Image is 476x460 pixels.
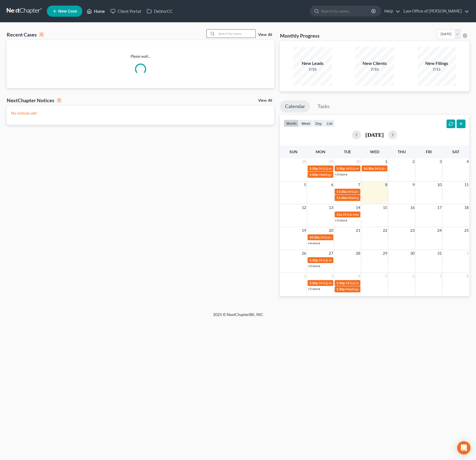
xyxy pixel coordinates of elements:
span: 11:30a [336,189,347,194]
a: +3 more [335,172,347,176]
div: NextChapter Notices [7,97,62,104]
span: 16 [409,204,415,211]
div: 7/10 [293,67,332,72]
span: 7 [357,181,361,188]
span: 13 [328,204,334,211]
span: 21 [355,227,361,234]
span: 11a [336,212,342,216]
span: Tue [344,149,351,154]
h2: [DATE] [365,132,384,138]
span: 30 [355,158,361,165]
span: 6 [330,181,334,188]
button: day [313,120,324,127]
div: Open Intercom Messenger [457,441,470,454]
span: 28 [301,158,307,165]
span: 341(a) meeting for Antawonia [PERSON_NAME] [345,166,416,171]
a: Law Office of [PERSON_NAME] [401,6,469,16]
input: Search by name... [216,30,255,38]
span: 4 [466,158,469,165]
a: +3 more [335,218,347,222]
span: 26 [301,250,307,257]
span: Fri [426,149,432,154]
div: New Leads [293,60,332,67]
span: 20 [328,227,334,234]
span: 9 [412,181,415,188]
div: Recent Cases [7,31,44,38]
p: No notices yet! [11,110,270,116]
span: 29 [382,250,388,257]
span: 3 [439,158,442,165]
span: 3 [330,273,334,279]
div: New Clients [355,60,394,67]
span: Wed [370,149,379,154]
span: Mon [316,149,325,154]
span: 5 [385,273,388,279]
a: Client Portal [108,6,144,16]
span: 8 [466,273,469,279]
span: 18 [464,204,469,211]
div: New Filings [417,60,456,67]
a: Calendar [280,100,310,113]
span: 15 [382,204,388,211]
span: Sat [452,149,459,154]
span: 6 [412,273,415,279]
span: 22 [382,227,388,234]
div: 0 [57,98,62,103]
span: 1:30p [309,258,318,262]
span: 11 [464,181,469,188]
span: Thu [398,149,406,154]
span: 31 [436,250,442,257]
span: 1:30p [309,281,318,285]
span: 2 [412,158,415,165]
a: +5 more [308,287,320,291]
span: 1 [466,250,469,257]
a: View All [258,99,272,103]
span: Meeting of Creditors for [PERSON_NAME] [347,196,409,200]
div: 7/15 [417,67,456,72]
span: 30 [409,250,415,257]
span: 341(a) meeting for [PERSON_NAME] & [PERSON_NAME] [345,281,429,285]
h3: Monthly Progress [280,32,319,39]
p: Please wait... [7,53,274,59]
span: 14 [355,204,361,211]
div: 0 [39,32,44,37]
span: New Case [58,9,77,13]
span: 341(a) meeting for [PERSON_NAME] [318,258,372,262]
span: 27 [328,250,334,257]
span: 341(a) meeting for [PERSON_NAME] [320,235,374,239]
div: 2025 © NextChapterBK, INC [79,312,397,322]
span: 1:30p [309,166,318,171]
span: 1:30p [336,281,345,285]
a: Help [381,6,400,16]
span: Sun [289,149,297,154]
span: 10:30a [363,166,374,171]
span: 1:30p [336,287,345,291]
span: 5 [303,181,307,188]
a: Tasks [312,100,334,113]
div: 7/10 [355,67,394,72]
span: 10:30a [309,235,320,239]
span: 341(a) meeting for [PERSON_NAME] [347,189,401,194]
span: 341(a) meeting for [PERSON_NAME] [318,281,372,285]
a: DebtorCC [144,6,175,16]
span: 11:30a [336,196,347,200]
span: 4 [357,273,361,279]
a: View All [258,33,272,37]
a: +3 more [308,264,320,268]
span: 25 [464,227,469,234]
a: +4 more [308,241,320,245]
span: 2 [303,273,307,279]
button: week [299,120,313,127]
span: 341(a) meeting for [PERSON_NAME] [342,212,396,216]
span: 341(a) meeting for [PERSON_NAME] [PERSON_NAME] [318,166,399,171]
span: 10 [436,181,442,188]
span: 1:30p [336,166,345,171]
a: Home [84,6,108,16]
span: Meeting of Creditors for [PERSON_NAME] & [PERSON_NAME] [345,287,437,291]
span: 17 [436,204,442,211]
span: 7 [439,273,442,279]
span: 341(a) meeting for [PERSON_NAME] [374,166,428,171]
span: 29 [328,158,334,165]
span: 8 [385,181,388,188]
span: 23 [409,227,415,234]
